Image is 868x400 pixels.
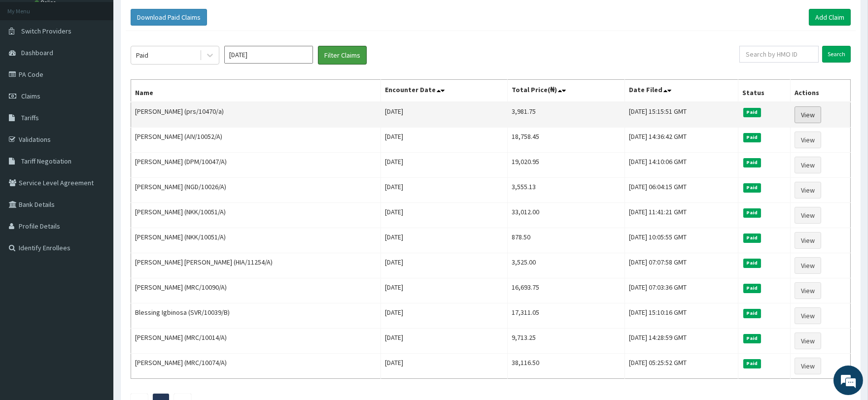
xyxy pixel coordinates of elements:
td: 17,311.05 [508,303,625,329]
td: Blessing Igbinosa (SVR/10039/B) [131,303,381,329]
td: [DATE] [381,203,508,228]
td: 3,525.00 [508,253,625,278]
button: Download Paid Claims [131,9,207,26]
a: View [795,232,821,249]
td: 9,713.25 [508,329,625,354]
th: Date Filed [625,80,738,102]
div: Paid [136,50,148,60]
a: View [795,307,821,324]
th: Total Price(₦) [508,80,625,102]
td: [DATE] 05:25:52 GMT [625,354,738,379]
td: [DATE] 15:15:51 GMT [625,102,738,128]
td: 38,116.50 [508,354,625,379]
td: [PERSON_NAME] (MRC/10014/A) [131,329,381,354]
td: 878.50 [508,228,625,253]
td: [PERSON_NAME] (NKK/10051/A) [131,203,381,228]
td: [DATE] [381,253,508,278]
td: [DATE] 14:36:42 GMT [625,128,738,153]
td: [PERSON_NAME] [PERSON_NAME] (HIA/11254/A) [131,253,381,278]
a: Add Claim [809,9,851,26]
span: We're online! [57,124,136,224]
th: Actions [791,80,851,102]
input: Select Month and Year [224,46,313,64]
span: Paid [743,359,761,368]
a: View [795,157,821,173]
td: 3,555.13 [508,178,625,203]
span: Paid [743,158,761,167]
span: Switch Providers [21,27,71,35]
input: Search by HMO ID [739,46,819,63]
span: Paid [743,183,761,192]
td: 16,693.75 [508,278,625,303]
td: [PERSON_NAME] (NKK/10051/A) [131,228,381,253]
td: [DATE] [381,228,508,253]
td: 33,012.00 [508,203,625,228]
a: View [795,333,821,349]
span: Claims [21,92,40,100]
td: [DATE] 15:10:16 GMT [625,303,738,329]
td: [PERSON_NAME] (prs/10470/a) [131,102,381,128]
input: Search [822,46,851,63]
td: [DATE] [381,278,508,303]
img: d_794563401_company_1708531726252_794563401 [18,49,40,74]
span: Dashboard [21,48,53,57]
span: Paid [743,108,761,117]
td: [DATE] 11:41:21 GMT [625,203,738,228]
td: [DATE] 07:03:36 GMT [625,278,738,303]
span: Tariff Negotiation [21,157,71,166]
td: [PERSON_NAME] (DPM/10047/A) [131,153,381,178]
a: View [795,282,821,299]
span: Paid [743,284,761,293]
td: [DATE] [381,329,508,354]
a: View [795,207,821,224]
button: Filter Claims [318,46,367,65]
span: Paid [743,259,761,267]
td: 3,981.75 [508,102,625,128]
td: [DATE] 10:05:55 GMT [625,228,738,253]
th: Name [131,80,381,102]
th: Status [738,80,791,102]
td: [DATE] 07:07:58 GMT [625,253,738,278]
span: Paid [743,133,761,142]
td: [PERSON_NAME] (MRC/10074/A) [131,354,381,379]
td: [DATE] [381,102,508,128]
td: [DATE] [381,178,508,203]
a: View [795,182,821,199]
td: [PERSON_NAME] (MRC/10090/A) [131,278,381,303]
td: [DATE] 14:28:59 GMT [625,329,738,354]
td: 18,758.45 [508,128,625,153]
textarea: Type your message and hit 'Enter' [5,269,188,303]
div: Minimize live chat window [162,5,185,29]
td: [DATE] [381,354,508,379]
span: Tariffs [21,113,39,122]
span: Paid [743,208,761,217]
td: [PERSON_NAME] (NGD/10026/A) [131,178,381,203]
td: [DATE] [381,303,508,329]
td: [DATE] [381,128,508,153]
td: [DATE] 06:04:15 GMT [625,178,738,203]
td: [PERSON_NAME] (AIV/10052/A) [131,128,381,153]
span: Paid [743,233,761,242]
th: Encounter Date [381,80,508,102]
td: [DATE] [381,153,508,178]
a: View [795,257,821,274]
td: [DATE] 14:10:06 GMT [625,153,738,178]
span: Paid [743,334,761,343]
span: Paid [743,309,761,318]
div: Chat with us now [51,55,166,68]
a: View [795,132,821,148]
a: View [795,106,821,123]
td: 19,020.95 [508,153,625,178]
a: View [795,358,821,374]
